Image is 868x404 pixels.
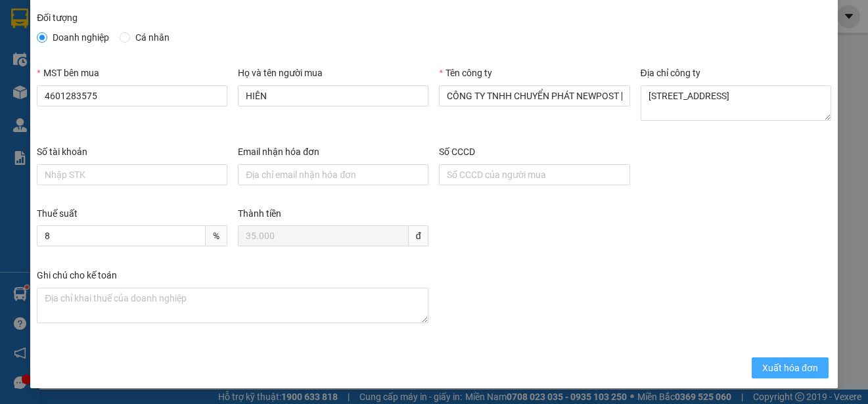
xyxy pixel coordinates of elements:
label: Số CCCD [439,146,475,157]
input: Tên công ty [439,85,629,106]
input: MST bên mua [37,85,227,106]
label: Tên công ty [439,68,491,78]
label: MST bên mua [37,68,99,78]
label: Số tài khoản [37,146,87,157]
span: đ [409,225,429,246]
label: Ghi chú cho kế toán [37,270,117,281]
label: Thành tiền [238,208,281,219]
input: Số CCCD [439,164,629,185]
span: Cá nhân [130,30,175,45]
label: Địa chỉ công ty [641,68,700,78]
label: Họ và tên người mua [238,68,323,78]
label: Email nhận hóa đơn [238,146,319,157]
label: Đối tượng [37,12,78,23]
span: Doanh nghiệp [47,30,114,45]
button: Xuất hóa đơn [752,357,829,378]
textarea: Địa chỉ công ty [641,85,831,121]
span: % [206,225,227,246]
label: Thuế suất [37,208,78,219]
textarea: Ghi chú đơn hàng Ghi chú cho kế toán [37,288,428,323]
input: Thuế suất [37,225,206,246]
input: Số tài khoản [37,164,227,185]
input: Email nhận hóa đơn [238,164,428,185]
input: Họ và tên người mua [238,85,428,106]
span: Xuất hóa đơn [762,361,818,375]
